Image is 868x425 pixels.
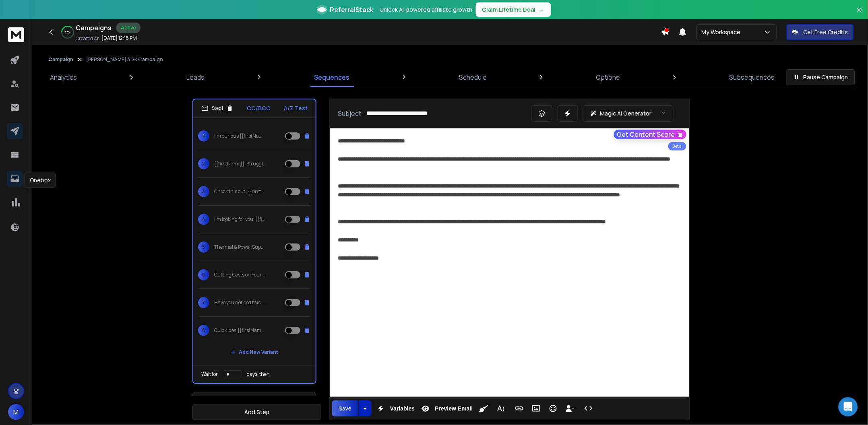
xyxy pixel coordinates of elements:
[8,404,24,420] button: M
[725,68,780,87] a: Subsequences
[50,72,77,82] p: Analytics
[459,72,487,82] p: Schedule
[330,5,374,14] span: ReferralStack
[76,23,112,33] h1: Campaigns
[389,405,417,412] span: Variables
[214,161,266,167] p: {{firstName}}, Struggling with Power/Thermal Specs?
[668,142,686,151] div: Beta
[192,404,321,420] button: Add Step
[338,109,363,118] p: Subject:
[596,72,620,82] p: Options
[76,35,100,42] p: Created At:
[546,400,561,417] button: Emoticons
[198,269,209,281] span: 6
[25,173,56,188] div: Onebox
[493,400,508,417] button: More Text
[476,400,492,417] button: Clean HTML
[591,68,625,87] a: Options
[116,23,141,33] div: Active
[198,297,209,308] span: 7
[418,400,474,417] button: Preview Email
[730,72,775,82] p: Subsequences
[614,130,686,139] button: Get Content Score
[332,400,358,417] button: Save
[702,28,744,36] p: My Workspace
[214,299,266,306] p: Have you noticed this, {{firstName}}?
[380,6,473,14] p: Unlock AI-powered affiliate growth
[454,68,492,87] a: Schedule
[854,5,865,24] button: Close banner
[214,272,266,278] p: Cutting Costs on Your Thermal Strategy
[198,241,209,253] span: 5
[247,371,270,378] p: days, then
[101,35,137,41] p: [DATE] 12:18 PM
[539,6,545,14] span: →
[214,133,266,139] p: I'm curious {{firstName}}
[787,24,854,40] button: Get Free Credits
[201,105,234,112] div: Step 1
[214,327,266,334] p: Quick Idea {{firstName}}
[600,109,652,118] p: Magic AI Generator
[476,2,551,17] button: Claim Lifetime Deal→
[198,158,209,169] span: 2
[804,28,848,36] p: Get Free Credits
[214,244,266,250] p: Thermal & Power Support
[198,186,209,197] span: 3
[583,105,674,122] button: Magic AI Generator
[198,130,209,142] span: 1
[182,68,209,87] a: Leads
[839,397,858,417] div: Open Intercom Messenger
[86,56,163,63] p: [PERSON_NAME] 3.2K Campaign
[48,56,73,63] button: Campaign
[433,405,474,412] span: Preview Email
[284,104,308,112] p: A/Z Test
[562,400,578,417] button: Insert Unsubscribe Link
[186,72,205,82] p: Leads
[247,104,271,112] p: CC/BCC
[224,344,285,360] button: Add New Variant
[581,400,596,417] button: Code View
[192,99,316,384] li: Step1CC/BCCA/Z Test1I'm curious {{firstName}}2{{firstName}}, Struggling with Power/Thermal Specs?...
[198,325,209,336] span: 8
[198,214,209,225] span: 4
[65,30,71,35] p: 37 %
[214,188,266,195] p: Check this out , {{firstName}}
[214,216,266,223] p: I'm looking for you, {{firstName}}
[45,68,82,87] a: Analytics
[512,400,527,417] button: Insert Link (Ctrl+K)
[309,68,354,87] a: Sequences
[373,400,417,417] button: Variables
[201,371,218,378] p: Wait for
[786,69,855,85] button: Pause Campaign
[529,400,544,417] button: Insert Image (Ctrl+P)
[314,72,349,82] p: Sequences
